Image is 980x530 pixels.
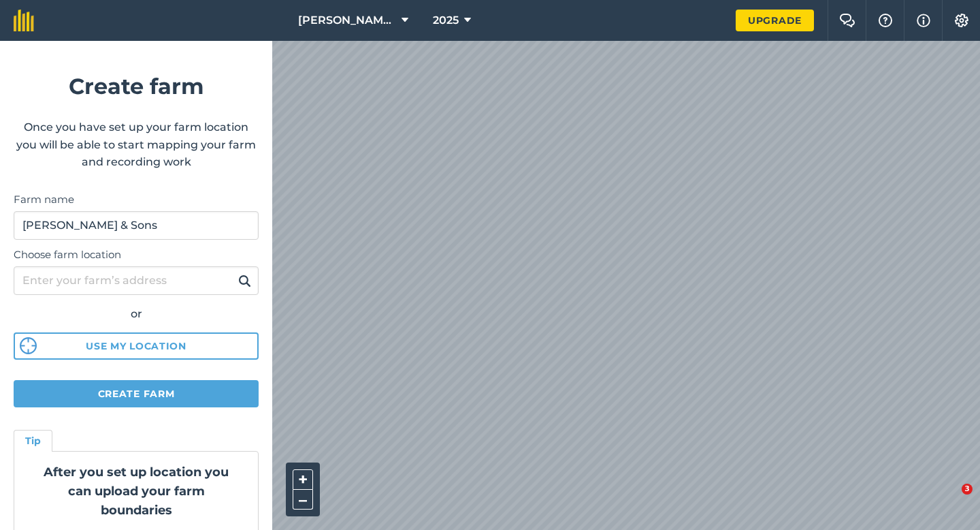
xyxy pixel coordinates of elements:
span: [PERSON_NAME] & Sons LTD [298,12,396,29]
iframe: Intercom live chat [934,484,966,516]
label: Choose farm location [14,247,259,263]
h4: Tip [25,433,41,448]
img: fieldmargin Logo [14,10,34,31]
button: Use my location [14,332,259,360]
button: – [293,490,313,510]
a: Upgrade [736,10,814,31]
img: svg%3e [20,337,37,354]
input: Farm name [14,211,259,240]
h1: Create farm [14,69,259,104]
button: + [293,469,313,490]
img: A question mark icon [877,14,894,27]
img: A cog icon [953,14,970,27]
span: 2025 [433,12,459,29]
input: Enter your farm’s address [14,266,259,295]
img: svg+xml;base64,PHN2ZyB4bWxucz0iaHR0cDovL3d3dy53My5vcmcvMjAwMC9zdmciIHdpZHRoPSIxOSIgaGVpZ2h0PSIyNC... [238,272,251,289]
strong: After you set up location you can upload your farm boundaries [44,465,229,518]
button: Create farm [14,380,259,407]
div: or [14,305,259,323]
img: svg+xml;base64,PHN2ZyB4bWxucz0iaHR0cDovL3d3dy53My5vcmcvMjAwMC9zdmciIHdpZHRoPSIxNyIgaGVpZ2h0PSIxNy... [917,12,930,29]
p: Once you have set up your farm location you will be able to start mapping your farm and recording... [14,119,259,171]
label: Farm name [14,191,259,208]
span: 3 [962,484,973,495]
img: Two speech bubbles overlapping with the left bubble in the forefront [839,14,855,27]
